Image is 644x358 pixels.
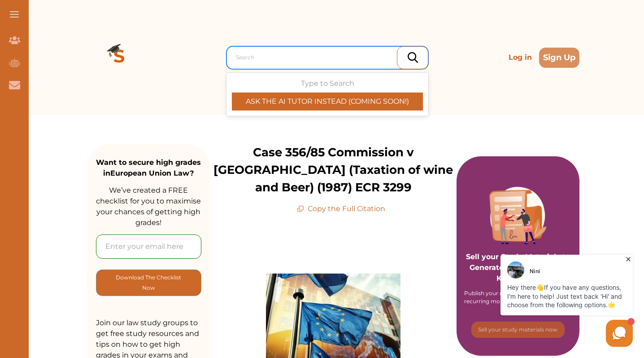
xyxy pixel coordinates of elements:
p: Copy the Full Citation [297,203,385,214]
button: [object Object] [96,270,201,296]
p: Sell your Study Materials to Generate Value from your Knowledge [466,226,571,284]
p: ASK THE AI TUTOR INSTEAD (COMING SOON!) [232,96,423,107]
img: search_icon [408,52,418,63]
img: Logo [87,25,152,90]
iframe: HelpCrunch [429,252,635,349]
p: Download The Checklist Now [114,272,183,293]
img: Purple card image [489,187,547,244]
span: We’ve created a FREE checklist for you to maximise your chances of getting high grades! [96,186,201,227]
p: Log in [505,49,535,66]
div: Type to Search [232,78,423,110]
button: Sign Up [539,48,579,68]
strong: Want to secure high grades in European Union Law ? [96,158,201,177]
p: Case 356/85 Commission v [GEOGRAPHIC_DATA] (Taxation of wine and Beer) (1987) ECR 3299 [210,144,457,196]
input: Enter your email here [96,234,201,259]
